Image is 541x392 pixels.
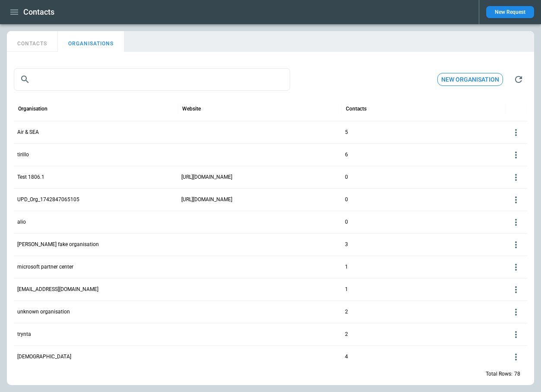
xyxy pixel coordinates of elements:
[486,6,534,18] button: New Request
[181,196,232,203] a: [URL][DOMAIN_NAME]
[58,31,124,52] button: ORGANISATIONS
[17,241,99,248] p: [PERSON_NAME] fake organisation
[437,73,503,86] button: New organisation
[345,241,348,248] p: 3
[345,353,348,360] p: 4
[345,129,348,136] p: 5
[17,174,44,181] p: Test 1806.1
[7,31,58,52] button: CONTACTS
[346,106,367,112] div: Contacts
[17,308,70,316] p: unknown organisation
[345,218,348,226] p: 0
[17,353,71,360] p: [DEMOGRAPHIC_DATA]
[23,7,54,17] h1: Contacts
[182,106,201,112] div: Website
[181,174,232,181] a: [URL][DOMAIN_NAME]
[17,129,39,136] p: Air & SEA
[17,218,26,226] p: alio
[345,174,348,181] p: 0
[514,370,520,378] p: 78
[17,331,31,338] p: trynta
[17,196,79,203] p: UPD_Org_1742847065105
[345,263,348,271] p: 1
[345,151,348,158] p: 6
[345,196,348,203] p: 0
[345,331,348,338] p: 2
[486,370,513,378] p: Total Rows:
[345,286,348,293] p: 1
[17,286,98,293] p: [EMAIL_ADDRESS][DOMAIN_NAME]
[17,151,29,158] p: tirillo
[345,308,348,316] p: 2
[17,263,73,271] p: microsoft partner center
[18,106,47,112] div: Organisation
